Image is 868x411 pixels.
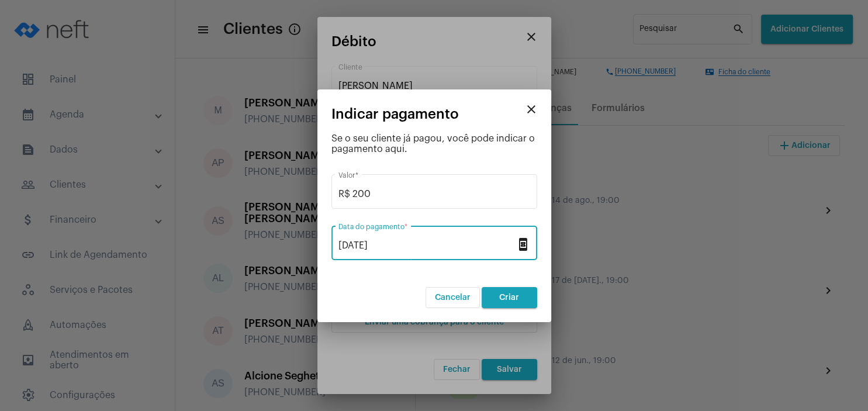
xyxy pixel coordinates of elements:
[338,189,530,199] input: Valor
[499,293,519,302] span: Criar
[331,133,537,154] div: Se o seu cliente já pagou, você pode indicar o pagamento aqui.
[524,102,538,116] mat-icon: close
[516,237,530,251] mat-icon: book_online
[426,287,480,308] button: Cancelar
[435,293,471,302] span: Cancelar
[482,287,537,308] button: Criar
[331,106,459,122] span: Indicar pagamento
